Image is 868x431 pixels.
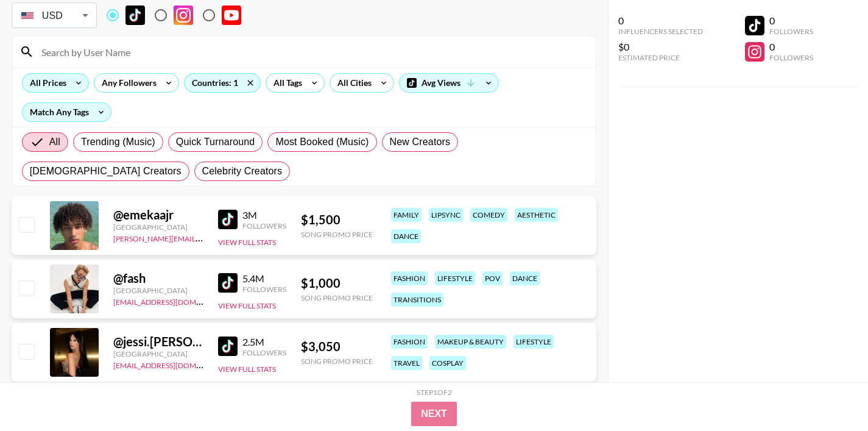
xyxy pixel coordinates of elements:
[113,207,203,223] div: @ emekaajr
[435,271,475,285] div: lifestyle
[391,208,422,222] div: family
[113,358,236,370] a: [EMAIL_ADDRESS][DOMAIN_NAME]
[218,273,238,293] img: TikTok
[266,74,305,92] div: All Tags
[400,74,498,92] div: Avg Views
[242,272,286,285] div: 5.4M
[34,42,588,62] input: Search by User Name
[30,164,182,179] span: [DEMOGRAPHIC_DATA] Creators
[275,135,369,149] span: Most Booked (Music)
[242,209,286,221] div: 3M
[242,336,286,348] div: 2.5M
[185,74,260,92] div: Countries: 1
[113,286,203,295] div: [GEOGRAPHIC_DATA]
[391,356,422,370] div: travel
[301,276,373,291] div: $ 1,000
[174,5,193,25] img: Instagram
[618,53,703,62] div: Estimated Price
[301,339,373,354] div: $ 3,050
[301,212,373,227] div: $ 1,500
[113,271,203,286] div: @ fash
[510,271,540,285] div: dance
[769,15,813,27] div: 0
[202,164,283,179] span: Celebrity Creators
[113,223,203,232] div: [GEOGRAPHIC_DATA]
[301,293,373,302] div: Song Promo Price
[417,388,452,397] div: Step 1 of 2
[435,335,506,349] div: makeup & beauty
[113,334,203,349] div: @ jessi.[PERSON_NAME]
[429,208,463,222] div: lipsync
[113,349,203,358] div: [GEOGRAPHIC_DATA]
[218,365,276,374] button: View Full Stats
[482,271,503,285] div: pov
[769,41,813,53] div: 0
[330,74,374,92] div: All Cities
[176,135,255,149] span: Quick Turnaround
[125,5,145,25] img: TikTok
[390,135,451,149] span: New Creators
[23,103,111,121] div: Match Any Tags
[391,335,428,349] div: fashion
[23,74,69,92] div: All Prices
[218,337,238,356] img: TikTok
[515,208,558,222] div: aesthetic
[618,41,703,53] div: $0
[301,230,373,239] div: Song Promo Price
[222,5,241,25] img: YouTube
[218,301,276,310] button: View Full Stats
[769,53,813,62] div: Followers
[49,135,60,149] span: All
[242,348,286,357] div: Followers
[618,15,703,27] div: 0
[513,335,554,349] div: lifestyle
[242,285,286,294] div: Followers
[14,5,94,26] div: USD
[769,27,813,36] div: Followers
[113,232,294,243] a: [PERSON_NAME][EMAIL_ADDRESS][DOMAIN_NAME]
[411,402,457,426] button: Next
[429,356,466,370] div: cosplay
[301,357,373,366] div: Song Promo Price
[618,27,703,36] div: Influencers Selected
[218,238,276,247] button: View Full Stats
[218,210,238,229] img: TikTok
[470,208,507,222] div: comedy
[94,74,159,92] div: Any Followers
[81,135,155,149] span: Trending (Music)
[391,229,421,243] div: dance
[391,293,443,307] div: transitions
[113,295,236,307] a: [EMAIL_ADDRESS][DOMAIN_NAME]
[391,271,428,285] div: fashion
[242,221,286,230] div: Followers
